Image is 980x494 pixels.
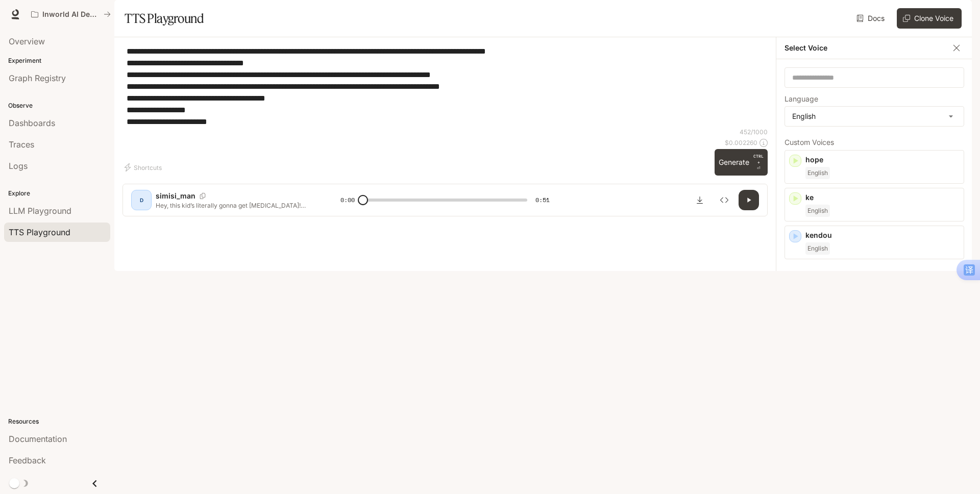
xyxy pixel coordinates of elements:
[897,8,962,29] button: Clone Voice
[133,192,150,208] div: D
[805,192,960,203] p: ke
[690,190,710,210] button: Download audio
[122,159,166,176] button: Shortcuts
[714,190,734,210] button: Inspect
[805,155,960,165] p: hope
[535,195,550,205] span: 0:51
[805,230,960,240] p: kendou
[27,4,115,24] button: All workspaces
[785,139,964,146] p: Custom Voices
[715,149,768,176] button: GenerateCTRL +⏎
[805,205,830,217] span: English
[340,195,355,205] span: 0:00
[42,10,100,19] p: Inworld AI Demos
[156,201,316,210] p: Hey, this kid’s literally gonna get [MEDICAL_DATA]! What in the world? Carcid? What? It’s like 15...
[785,107,964,126] div: English
[785,95,818,103] p: Language
[753,153,764,165] p: CTRL +
[854,8,889,29] a: Docs
[740,128,768,136] p: 452 / 1000
[805,167,830,179] span: English
[156,191,195,201] p: simisi_man
[805,242,830,255] span: English
[753,153,764,171] p: ⏎
[125,8,204,29] h1: TTS Playground
[195,193,210,199] button: Copy Voice ID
